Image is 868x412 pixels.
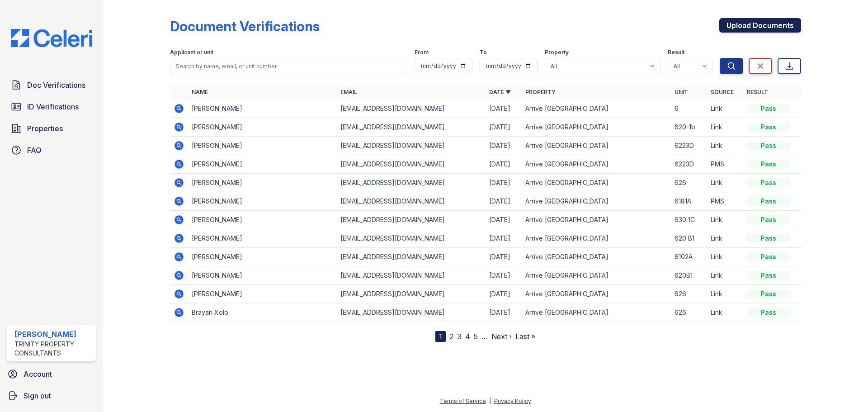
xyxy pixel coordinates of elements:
td: 6223D [671,137,707,155]
td: Link [707,266,743,285]
td: [EMAIL_ADDRESS][DOMAIN_NAME] [337,174,486,192]
a: Next › [491,332,512,341]
td: [PERSON_NAME] [188,285,337,303]
td: [EMAIL_ADDRESS][DOMAIN_NAME] [337,285,486,303]
td: Link [707,211,743,229]
td: 620 B1 [671,229,707,248]
a: Date ▼ [489,89,511,95]
span: … [481,331,488,342]
a: Doc Verifications [7,76,96,94]
td: [EMAIL_ADDRESS][DOMAIN_NAME] [337,192,486,211]
a: ID Verifications [7,98,96,116]
label: Applicant or unit [170,49,213,56]
div: Pass [747,160,790,169]
div: Pass [747,308,790,317]
div: Pass [747,252,790,261]
td: [PERSON_NAME] [188,155,337,174]
td: Arrive [GEOGRAPHIC_DATA] [522,155,670,174]
td: [DATE] [486,155,522,174]
td: Arrive [GEOGRAPHIC_DATA] [522,118,670,137]
div: Pass [747,215,790,224]
td: [PERSON_NAME] [188,174,337,192]
a: FAQ [7,141,96,159]
td: [PERSON_NAME] [188,248,337,266]
td: [DATE] [486,118,522,137]
td: [PERSON_NAME] [188,192,337,211]
td: [PERSON_NAME] [188,99,337,118]
td: Arrive [GEOGRAPHIC_DATA] [522,99,670,118]
td: 6 [671,99,707,118]
a: Sign out [4,387,99,405]
td: [DATE] [486,285,522,303]
a: 4 [465,332,470,341]
span: Doc Verifications [27,80,85,90]
span: Account [24,369,52,379]
td: [EMAIL_ADDRESS][DOMAIN_NAME] [337,118,486,137]
div: Pass [747,178,790,187]
label: To [480,49,487,56]
div: Pass [747,104,790,113]
td: [PERSON_NAME] [188,266,337,285]
td: Link [707,174,743,192]
td: [DATE] [486,99,522,118]
td: Link [707,229,743,248]
div: Trinity Property Consultants [14,340,92,358]
td: 6102A [671,248,707,266]
a: Terms of Service [440,398,486,404]
td: [EMAIL_ADDRESS][DOMAIN_NAME] [337,248,486,266]
td: [DATE] [486,248,522,266]
img: CE_Logo_Blue-a8612792a0a2168367f1c8372b55b34899dd931a85d93a1a3d3e32e68fde9ad4.png [4,29,99,47]
div: 1 [435,331,446,342]
td: [DATE] [486,266,522,285]
div: Pass [747,234,790,243]
a: Name [192,89,208,95]
div: | [489,398,491,404]
td: [DATE] [486,303,522,322]
td: Arrive [GEOGRAPHIC_DATA] [522,192,670,211]
td: 630 1C [671,211,707,229]
td: Link [707,285,743,303]
td: [EMAIL_ADDRESS][DOMAIN_NAME] [337,155,486,174]
a: Result [747,89,768,95]
td: Arrive [GEOGRAPHIC_DATA] [522,174,670,192]
td: [EMAIL_ADDRESS][DOMAIN_NAME] [337,266,486,285]
a: Last » [515,332,535,341]
td: [PERSON_NAME] [188,229,337,248]
a: Account [4,365,99,383]
td: Arrive [GEOGRAPHIC_DATA] [522,137,670,155]
td: 626 [671,285,707,303]
td: [DATE] [486,174,522,192]
td: 626 [671,174,707,192]
a: Properties [7,119,96,137]
span: Sign out [24,390,51,401]
td: Link [707,118,743,137]
td: Arrive [GEOGRAPHIC_DATA] [522,211,670,229]
td: [EMAIL_ADDRESS][DOMAIN_NAME] [337,137,486,155]
div: Pass [747,141,790,150]
a: Unit [675,89,688,95]
td: [DATE] [486,192,522,211]
a: Privacy Policy [494,398,531,404]
td: Arrive [GEOGRAPHIC_DATA] [522,248,670,266]
td: [DATE] [486,229,522,248]
a: 5 [474,332,478,341]
td: [PERSON_NAME] [188,118,337,137]
label: From [415,49,429,56]
td: 626 [671,303,707,322]
td: [EMAIL_ADDRESS][DOMAIN_NAME] [337,303,486,322]
td: Link [707,99,743,118]
a: 3 [457,332,462,341]
td: Link [707,303,743,322]
td: [DATE] [486,211,522,229]
td: [PERSON_NAME] [188,211,337,229]
div: Pass [747,197,790,206]
td: Link [707,137,743,155]
span: FAQ [27,145,42,156]
td: [DATE] [486,137,522,155]
input: Search by name, email, or unit number [170,58,407,74]
td: Arrive [GEOGRAPHIC_DATA] [522,285,670,303]
td: PMS [707,192,743,211]
td: Arrive [GEOGRAPHIC_DATA] [522,303,670,322]
a: Upload Documents [719,18,801,33]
